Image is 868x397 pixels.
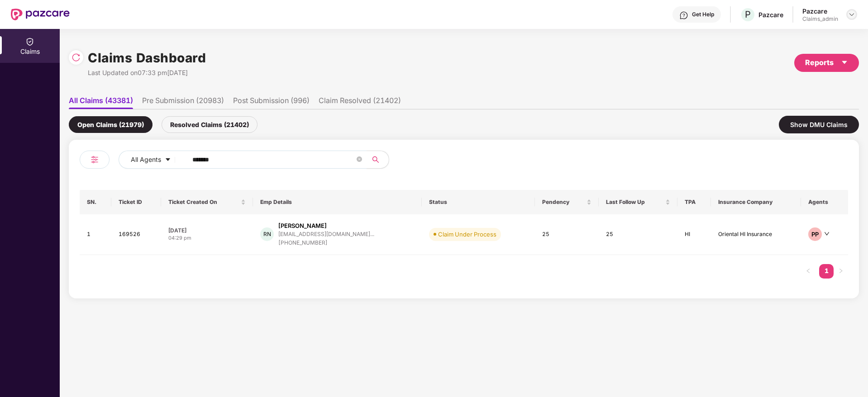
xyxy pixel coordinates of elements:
[801,190,848,214] th: Agents
[162,116,258,133] div: Resolved Claims (21402)
[80,190,111,214] th: SN.
[72,53,81,62] img: svg+xml;base64,PHN2ZyBpZD0iUmVsb2FkLTMyeDMyIiB4bWxucz0iaHR0cDovL3d3dy53My5vcmcvMjAwMC9zdmciIHdpZH...
[168,198,239,206] span: Ticket Created On
[260,227,274,241] div: RN
[25,37,34,46] img: svg+xml;base64,PHN2ZyBpZD0iQ2xhaW0iIHhtbG5zPSJodHRwOi8vd3d3LnczLm9yZy8yMDAwL3N2ZyIgd2lkdGg9IjIwIi...
[535,214,598,255] td: 25
[357,156,362,164] span: close-circle
[819,264,834,279] li: 1
[131,155,161,165] span: All Agents
[69,116,153,133] div: Open Claims (21979)
[802,15,838,23] div: Claims_admin
[367,156,384,163] span: search
[88,48,206,68] h1: Claims Dashboard
[758,10,783,19] div: Pazcare
[88,68,206,78] div: Last Updated on 07:33 pm[DATE]
[806,268,811,274] span: left
[838,268,844,274] span: right
[422,190,535,214] th: Status
[278,231,374,237] div: [EMAIL_ADDRESS][DOMAIN_NAME]...
[834,264,848,279] li: Next Page
[542,198,584,206] span: Pendency
[711,214,801,255] td: Oriental HI Insurance
[69,96,133,109] li: All Claims (43381)
[253,190,422,214] th: Emp Details
[834,264,848,279] button: right
[677,214,711,255] td: HI
[278,222,327,230] div: [PERSON_NAME]
[11,9,70,20] img: New Pazcare Logo
[841,59,848,66] span: caret-down
[233,96,310,109] li: Post Submission (996)
[805,57,848,68] div: Reports
[745,9,751,20] span: P
[692,11,714,18] div: Get Help
[111,190,161,214] th: Ticket ID
[278,239,374,247] div: [PHONE_NUMBER]
[142,96,224,109] li: Pre Submission (20983)
[677,190,711,214] th: TPA
[319,96,401,109] li: Claim Resolved (21402)
[168,227,246,234] div: [DATE]
[824,231,830,236] span: down
[119,151,191,169] button: All Agentscaret-down
[801,264,816,279] li: Previous Page
[80,214,111,255] td: 1
[89,154,100,165] img: svg+xml;base64,PHN2ZyB4bWxucz0iaHR0cDovL3d3dy53My5vcmcvMjAwMC9zdmciIHdpZHRoPSIyNCIgaGVpZ2h0PSIyNC...
[808,227,822,241] div: PP
[679,11,688,20] img: svg+xml;base64,PHN2ZyBpZD0iSGVscC0zMngzMiIgeG1sbnM9Imh0dHA6Ly93d3cudzMub3JnLzIwMDAvc3ZnIiB3aWR0aD...
[711,190,801,214] th: Insurance Company
[606,198,664,206] span: Last Follow Up
[438,230,496,239] div: Claim Under Process
[779,116,859,133] div: Show DMU Claims
[819,264,834,278] a: 1
[367,151,389,169] button: search
[599,190,678,214] th: Last Follow Up
[802,7,838,15] div: Pazcare
[535,190,598,214] th: Pendency
[801,264,816,279] button: left
[357,156,362,162] span: close-circle
[161,190,253,214] th: Ticket Created On
[111,214,161,255] td: 169526
[168,234,246,242] div: 04:29 pm
[848,11,855,18] img: svg+xml;base64,PHN2ZyBpZD0iRHJvcGRvd24tMzJ4MzIiIHhtbG5zPSJodHRwOi8vd3d3LnczLm9yZy8yMDAwL3N2ZyIgd2...
[165,156,171,164] span: caret-down
[599,214,678,255] td: 25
